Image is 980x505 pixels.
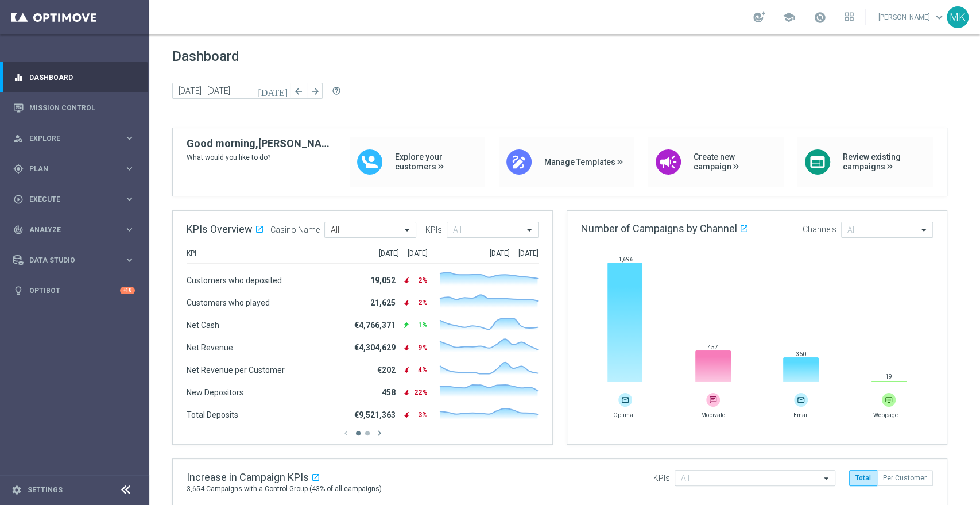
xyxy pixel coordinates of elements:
a: Optibot [29,275,120,306]
span: keyboard_arrow_down [933,11,946,24]
button: lightbulb Optibot +10 [13,286,135,295]
span: Execute [29,196,124,203]
span: Analyze [29,226,124,233]
button: equalizer Dashboard [13,73,135,82]
button: play_circle_outline Execute keyboard_arrow_right [13,195,135,204]
div: Explore [13,133,124,144]
div: Execute [13,194,124,205]
i: lightbulb [13,286,24,296]
button: person_search Explore keyboard_arrow_right [13,134,135,143]
i: keyboard_arrow_right [124,163,135,174]
i: keyboard_arrow_right [124,255,135,265]
a: Dashboard [29,62,135,92]
i: settings [11,485,22,495]
i: play_circle_outline [13,194,24,205]
span: Data Studio [29,257,124,264]
div: Data Studio [13,255,124,265]
i: keyboard_arrow_right [124,133,135,144]
button: track_changes Analyze keyboard_arrow_right [13,225,135,234]
i: gps_fixed [13,164,24,174]
span: Plan [29,165,124,172]
span: school [783,11,795,24]
div: Optibot [13,275,135,306]
button: gps_fixed Plan keyboard_arrow_right [13,164,135,174]
a: Mission Control [29,92,135,123]
span: Explore [29,135,124,142]
i: equalizer [13,72,24,83]
i: track_changes [13,225,24,235]
i: keyboard_arrow_right [124,224,135,235]
i: keyboard_arrow_right [124,194,135,205]
i: person_search [13,133,24,144]
button: Data Studio keyboard_arrow_right [13,256,135,265]
div: Mission Control [13,92,135,123]
div: Analyze [13,225,124,235]
a: [PERSON_NAME]keyboard_arrow_down [877,9,947,26]
div: Dashboard [13,62,135,92]
button: Mission Control [13,103,135,113]
div: +10 [120,287,135,294]
div: Plan [13,164,124,174]
div: MK [947,6,969,28]
a: Settings [28,487,63,494]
